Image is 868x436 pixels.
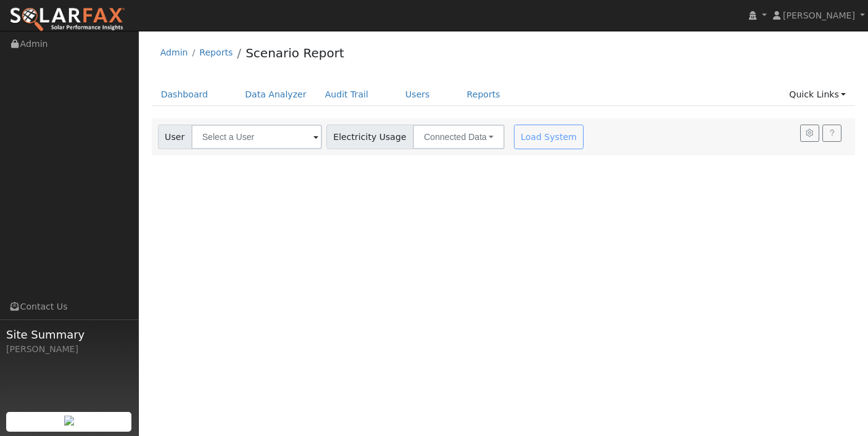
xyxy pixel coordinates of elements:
[160,47,188,57] a: Admin
[458,83,510,106] a: Reports
[326,125,413,149] span: Electricity Usage
[413,125,505,149] button: Connected Data
[316,83,378,106] a: Audit Trail
[396,83,439,106] a: Users
[191,125,322,149] input: Select a User
[199,47,233,57] a: Reports
[6,326,132,343] span: Site Summary
[152,83,218,106] a: Dashboard
[9,7,125,33] img: SolarFax
[236,83,316,106] a: Data Analyzer
[6,343,132,356] div: [PERSON_NAME]
[158,125,192,149] span: User
[822,125,841,142] a: Help Link
[780,83,855,106] a: Quick Links
[800,125,819,142] button: Settings
[246,46,344,60] a: Scenario Report
[64,416,74,426] img: retrieve
[783,10,855,20] span: [PERSON_NAME]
